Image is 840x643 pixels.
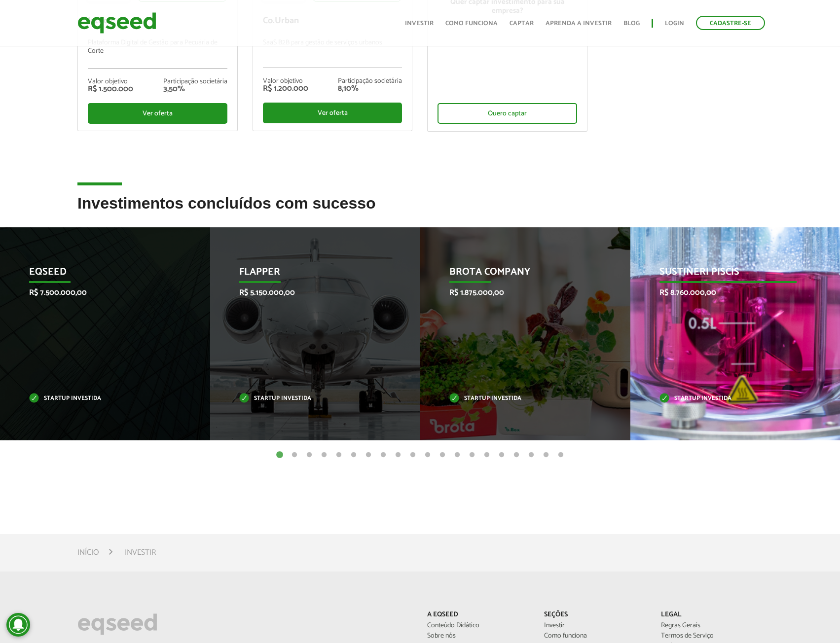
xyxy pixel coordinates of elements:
p: EqSeed [29,266,166,283]
div: R$ 1.500.000 [88,85,133,93]
li: Investir [125,546,156,559]
div: Quero captar [438,103,577,124]
a: Blog [623,20,640,27]
p: R$ 1.875.000,00 [449,288,586,297]
button: 8 of 20 [378,450,388,460]
button: 5 of 20 [334,450,344,460]
p: R$ 7.500.000,00 [29,288,166,297]
div: Ver oferta [88,103,227,124]
h2: Investimentos concluídos com sucesso [77,195,763,227]
div: Valor objetivo [263,78,308,85]
button: 16 of 20 [497,450,507,460]
div: 3,50% [163,85,227,93]
p: Startup investida [29,396,166,401]
button: 2 of 20 [290,450,299,460]
button: 18 of 20 [526,450,536,460]
p: R$ 5.150.000,00 [239,288,376,297]
p: Legal [661,611,763,619]
a: Captar [510,20,534,27]
button: 11 of 20 [423,450,433,460]
button: 14 of 20 [467,450,477,460]
button: 6 of 20 [349,450,359,460]
a: Investir [544,622,646,629]
p: A EqSeed [427,611,529,619]
button: 3 of 20 [304,450,314,460]
a: Login [665,20,684,27]
button: 12 of 20 [438,450,447,460]
button: 7 of 20 [364,450,373,460]
a: Cadastre-se [696,16,765,30]
div: Participação societária [163,78,227,85]
p: Seções [544,611,646,619]
button: 17 of 20 [511,450,521,460]
button: 4 of 20 [319,450,329,460]
div: Ver oferta [263,103,402,123]
a: Início [77,549,99,557]
a: Aprenda a investir [546,20,612,27]
button: 1 of 20 [275,450,285,460]
a: Como funciona [445,20,498,27]
button: 10 of 20 [408,450,418,460]
button: 19 of 20 [541,450,551,460]
img: EqSeed Logo [77,611,157,638]
a: Investir [405,20,434,27]
img: EqSeed [77,10,156,36]
p: Startup investida [239,396,376,401]
a: Sobre nós [427,633,529,640]
a: Regras Gerais [661,622,763,629]
p: Startup investida [449,396,586,401]
p: SaaS B2B para gestão de serviços urbanos [263,39,402,68]
p: Startup investida [659,396,796,401]
p: Plataforma Digital de Gestão para Pecuária de Corte [88,39,227,69]
a: Como funciona [544,633,646,640]
button: 15 of 20 [482,450,492,460]
div: R$ 1.200.000 [263,85,308,93]
p: Flapper [239,266,376,283]
p: Sustineri Piscis [659,266,796,283]
button: 13 of 20 [452,450,462,460]
div: Participação societária [338,78,402,85]
a: Conteúdo Didático [427,622,529,629]
p: Brota Company [449,266,586,283]
div: 8,10% [338,85,402,93]
button: 20 of 20 [556,450,566,460]
button: 9 of 20 [393,450,403,460]
div: Valor objetivo [88,78,133,85]
p: R$ 8.760.000,00 [659,288,796,297]
a: Termos de Serviço [661,633,763,640]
